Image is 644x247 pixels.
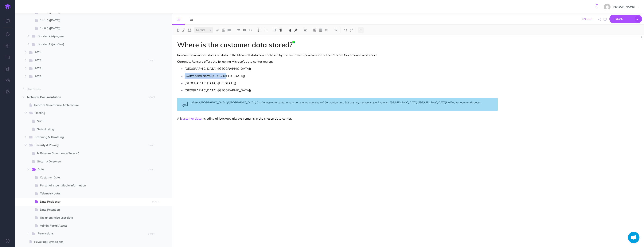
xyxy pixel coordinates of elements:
[148,144,154,147] small: DRAFT
[148,59,154,62] small: DRAFT
[37,127,149,132] span: Self-Hosting
[344,29,347,32] img: Undo
[37,151,149,156] span: Is Rencore Governance Secure?
[27,95,145,99] span: Technical Documentation
[185,87,498,93] p: [GEOGRAPHIC_DATA] ([GEOGRAPHIC_DATA])
[35,143,144,148] span: Security & Privacy
[181,117,202,120] a: customer data
[148,233,154,235] small: DRAFT
[35,74,144,79] span: 2021
[279,29,282,32] img: Paragraph button
[37,119,149,123] span: SaaS
[191,101,197,104] em: Note
[40,175,149,180] span: Customer Data
[604,4,611,10] img: 144ae60c011ffeabe18c6ddfbe14a5c9.jpg
[40,18,149,23] span: 14.1.0 ([DATE])
[35,50,144,55] span: 2024
[37,159,149,164] span: Security Overview
[34,103,149,107] span: Rencore Governance Architecture
[35,111,144,116] span: Hosting
[614,16,633,22] span: Publish
[237,29,240,32] img: Blockquote button
[34,240,149,244] span: Revoking Permissions
[40,191,149,196] span: Telemetry data
[628,232,639,243] a: Open chat
[27,87,145,91] span: Use Cases
[40,223,149,228] span: Admin Portal Access
[264,29,267,32] img: Unordered list button
[185,74,212,78] span: Switzerland North (
[35,135,144,140] span: Scanning & Throttling
[609,15,642,23] button: Publish
[349,29,353,32] img: Redo
[146,232,156,236] button: DRAFT
[37,34,144,39] span: Quarter 2 (Apr-Jun)
[148,168,154,171] small: DRAFT
[243,29,246,31] img: Code block button
[37,42,144,47] span: Quarter 1 (Jan-Mar)
[148,96,155,98] small: DRAFT
[40,199,149,204] span: Data Residency
[216,29,220,32] img: Link button
[40,183,149,188] span: Personally Identifiable Information
[273,29,277,32] img: Headings dropdown button
[177,53,498,57] p: Rencore Governance stores all data in the Microsoft data center chosen by the customer upon creat...
[37,231,144,236] span: Permissions
[177,59,498,64] p: Currently, Rencore offers the following Microsoft data center regions
[288,29,292,32] img: Text color button
[212,74,245,78] span: [GEOGRAPHIC_DATA])
[40,215,149,220] span: Un-anonymize user data
[228,29,231,32] img: Add video button
[325,29,328,32] img: Callout dropdown menu button
[182,29,185,32] img: Italic button
[188,29,191,32] img: Underline button
[611,5,637,8] span: [PERSON_NAME]
[37,167,144,172] span: Data
[146,167,156,172] button: DRAFT
[177,116,498,121] p: All including all backups always remains in the chosen data center.
[304,29,307,32] img: Alignment dropdown menu button
[151,200,160,204] button: DRAFT
[177,41,498,49] h1: Where is the customer data stored?
[258,29,261,32] img: Ordered list button
[40,207,149,212] span: Data Retention
[35,66,144,71] span: 2022
[185,66,498,71] p: [GEOGRAPHIC_DATA] ([GEOGRAPHIC_DATA])
[35,58,144,63] span: 2023
[147,95,157,99] button: DRAFT
[294,29,298,32] img: Text background color button
[319,29,322,32] img: Create table button
[185,80,498,86] p: [GEOGRAPHIC_DATA] ([US_STATE])
[248,29,252,31] img: Inline code button
[334,29,338,32] img: Clear styles button
[40,26,149,31] span: 14.0.0 ([DATE])
[222,29,225,32] img: Add image button
[5,4,10,9] img: logo-mark.svg
[176,29,180,32] img: Bold button
[152,201,159,203] small: DRAFT
[146,143,156,148] button: DRAFT
[197,101,481,104] em: : [GEOGRAPHIC_DATA] ([GEOGRAPHIC_DATA]) is a Legacy data center where no new workspaces will be c...
[146,58,156,63] button: DRAFT
[584,18,592,21] span: Saved!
